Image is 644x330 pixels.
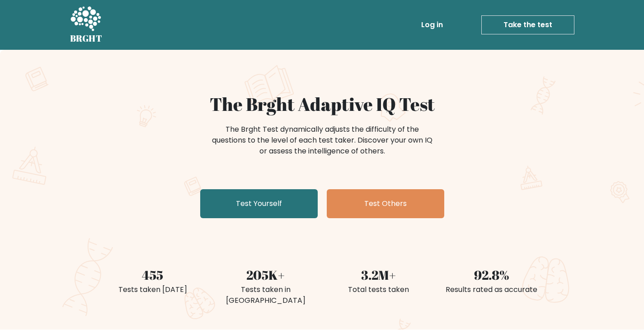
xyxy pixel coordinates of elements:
a: BRGHT [70,4,103,46]
div: 3.2M+ [328,265,430,284]
div: 455 [102,265,204,284]
a: Test Yourself [200,189,318,218]
div: Results rated as accurate [441,284,543,295]
div: Total tests taken [328,284,430,295]
div: 92.8% [441,265,543,284]
div: The Brght Test dynamically adjusts the difficulty of the questions to the level of each test take... [209,124,435,157]
div: 205K+ [215,265,317,284]
h5: BRGHT [70,33,103,44]
h1: The Brght Adaptive IQ Test [102,93,543,115]
div: Tests taken in [GEOGRAPHIC_DATA] [215,284,317,306]
a: Log in [418,16,447,34]
div: Tests taken [DATE] [102,284,204,295]
a: Test Others [327,189,444,218]
a: Take the test [481,15,574,34]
